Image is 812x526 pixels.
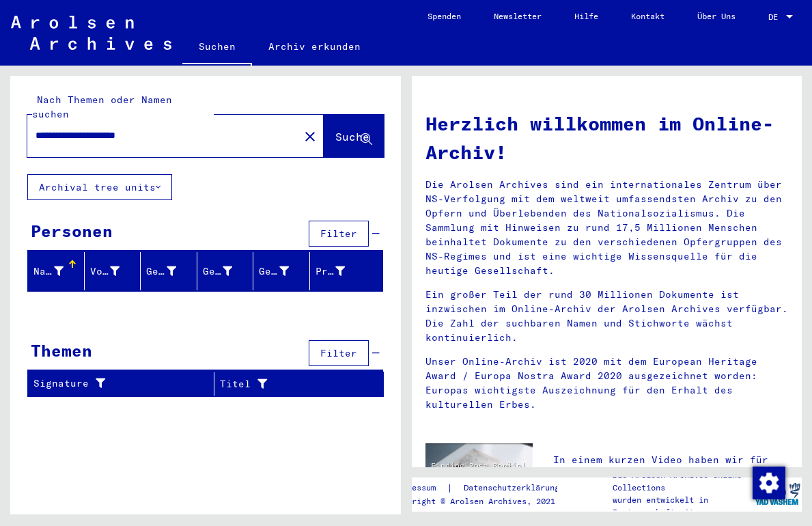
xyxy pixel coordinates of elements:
div: Signature [33,373,214,395]
div: Titel [220,377,350,391]
div: Titel [220,373,367,395]
mat-label: Nach Themen oder Namen suchen [32,94,172,120]
button: Suche [324,115,384,157]
a: Impressum [393,481,447,495]
p: Unser Online-Archiv ist 2020 mit dem European Heritage Award / Europa Nostra Award 2020 ausgezeic... [425,355,789,412]
mat-header-cell: Prisoner # [310,252,382,290]
button: Archival tree units [27,174,172,200]
div: Prisoner # [316,264,346,279]
div: Vorname [90,260,141,282]
a: Suchen [182,30,252,66]
div: Geburtsname [146,260,197,282]
div: Geburtsdatum [259,264,289,279]
span: Suche [335,130,369,143]
a: Datenschutzerklärung [453,481,576,495]
span: Filter [320,347,357,359]
div: Geburt‏ [203,260,253,282]
p: In einem kurzen Video haben wir für Sie die wichtigsten Tipps für die Suche im Online-Archiv zusa... [553,453,788,510]
div: Prisoner # [316,260,366,282]
button: Filter [309,340,369,366]
p: Ein großer Teil der rund 30 Millionen Dokumente ist inzwischen im Online-Archiv der Arolsen Archi... [425,288,789,345]
p: Copyright © Arolsen Archives, 2021 [393,495,576,508]
button: Clear [296,122,324,150]
div: Vorname [90,264,120,279]
div: Zustimmung ändern [752,466,785,499]
p: Die Arolsen Archives Online-Collections [613,469,753,494]
div: Geburtsdatum [259,260,309,282]
div: Geburtsname [146,264,176,279]
mat-header-cell: Vorname [85,252,141,290]
mat-header-cell: Geburtsdatum [253,252,310,290]
div: Nachname [33,260,84,282]
a: Archiv erkunden [252,30,377,63]
span: Filter [320,227,357,240]
img: Arolsen_neg.svg [11,16,171,50]
button: Filter [309,221,369,247]
div: Signature [33,376,197,391]
p: Die Arolsen Archives sind ein internationales Zentrum über NS-Verfolgung mit dem weltweit umfasse... [425,178,789,278]
img: video.jpg [425,443,533,501]
div: Personen [31,219,113,243]
div: Themen [31,338,92,363]
h1: Herzlich willkommen im Online-Archiv! [425,109,789,167]
mat-header-cell: Geburtsname [141,252,197,290]
div: Geburt‏ [203,264,233,279]
div: | [393,481,576,495]
span: DE [768,12,783,22]
img: Zustimmung ändern [753,467,785,499]
mat-icon: close [302,128,318,145]
p: wurden entwickelt in Partnerschaft mit [613,494,753,518]
mat-header-cell: Nachname [28,252,85,290]
div: Nachname [33,264,64,279]
mat-header-cell: Geburt‏ [197,252,254,290]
